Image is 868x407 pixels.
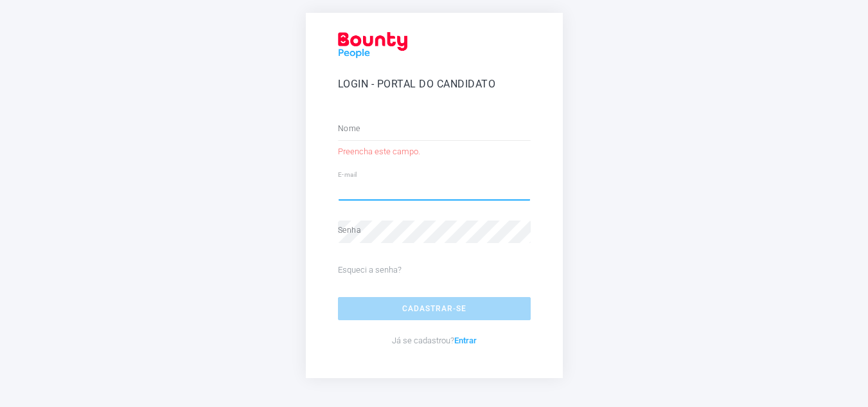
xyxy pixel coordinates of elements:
[338,297,531,320] button: Cadastrar-se
[338,333,531,348] p: Já se cadastrou?
[338,32,407,61] img: Logo_Red.png
[338,144,531,159] li: Preencha este campo.
[338,262,402,278] a: Esqueci a senha?
[338,77,531,92] h5: Login - Portal do Candidato
[454,336,477,345] a: Entrar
